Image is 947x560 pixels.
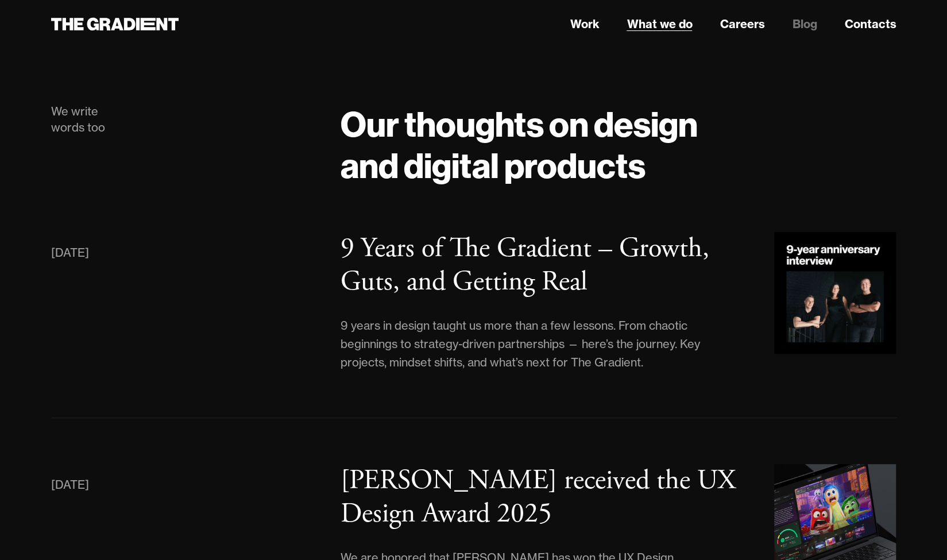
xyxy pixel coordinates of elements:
[51,103,318,136] div: We write words too
[340,231,709,299] h3: 9 Years of The Gradient – Growth, Guts, and Getting Real
[340,463,735,531] h3: [PERSON_NAME] received the UX Design Award 2025
[792,16,817,33] a: Blog
[340,103,896,186] h1: Our thoughts on design and digital products
[844,16,896,33] a: Contacts
[51,232,896,372] a: [DATE]9 Years of The Gradient – Growth, Guts, and Getting Real9 years in design taught us more th...
[51,476,89,494] div: [DATE]
[570,16,599,33] a: Work
[51,244,89,262] div: [DATE]
[340,316,705,372] div: 9 years in design taught us more than a few lessons. From chaotic beginnings to strategy-driven p...
[720,16,764,33] a: Careers
[627,16,692,33] a: What we do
